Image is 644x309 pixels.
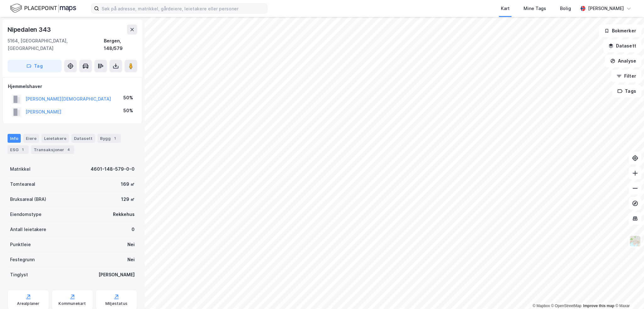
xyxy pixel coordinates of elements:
div: Bruksareal (BRA) [10,196,46,203]
div: Nei [127,256,135,263]
div: Matrikkel [10,165,31,173]
div: Antall leietakere [10,226,46,233]
div: Bolig [560,5,571,12]
div: [PERSON_NAME] [98,271,135,279]
div: Hjemmelshaver [8,83,137,90]
div: Eiere [23,134,39,143]
div: 1 [112,135,118,141]
iframe: Chat Widget [613,279,644,309]
button: Tags [612,85,641,97]
button: Analyse [605,55,641,67]
div: Bygg [98,134,121,143]
div: Arealplaner [17,301,39,306]
div: Eiendomstype [10,211,42,218]
img: logo.f888ab2527a4732fd821a326f86c7f29.svg [10,3,76,14]
img: Z [629,235,641,247]
div: Kommunekart [59,301,86,306]
div: Punktleie [10,241,31,248]
div: Festegrunn [10,256,35,263]
div: 50% [123,94,133,102]
div: Transaksjoner [31,145,74,154]
div: Tomteareal [10,180,35,188]
div: 1 [20,146,26,153]
div: ESG [8,145,29,154]
a: Mapbox [533,304,550,308]
input: Søk på adresse, matrikkel, gårdeiere, leietakere eller personer [99,4,267,13]
div: 5164, [GEOGRAPHIC_DATA], [GEOGRAPHIC_DATA] [8,37,104,52]
div: [PERSON_NAME] [588,5,624,12]
div: 129 ㎡ [121,196,135,203]
a: OpenStreetMap [551,304,582,308]
div: Mine Tags [524,5,546,12]
div: Kart [501,5,510,12]
div: Nei [127,241,135,248]
div: Kontrollprogram for chat [613,279,644,309]
div: Leietakere [42,134,69,143]
button: Filter [611,70,641,82]
div: Info [8,134,21,143]
div: Miljøstatus [105,301,127,306]
div: 0 [132,226,135,233]
div: Datasett [71,134,95,143]
div: 4601-148-579-0-0 [91,165,135,173]
div: Tinglyst [10,271,28,279]
div: Bergen, 148/579 [104,37,137,52]
button: Bokmerker [599,25,641,37]
div: Rekkehus [113,211,135,218]
div: 50% [123,107,133,114]
div: Nipedalen 343 [8,25,52,35]
div: 169 ㎡ [121,180,135,188]
a: Improve this map [583,304,614,308]
button: Datasett [603,40,641,52]
div: 4 [65,146,72,153]
button: Tag [8,60,62,72]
